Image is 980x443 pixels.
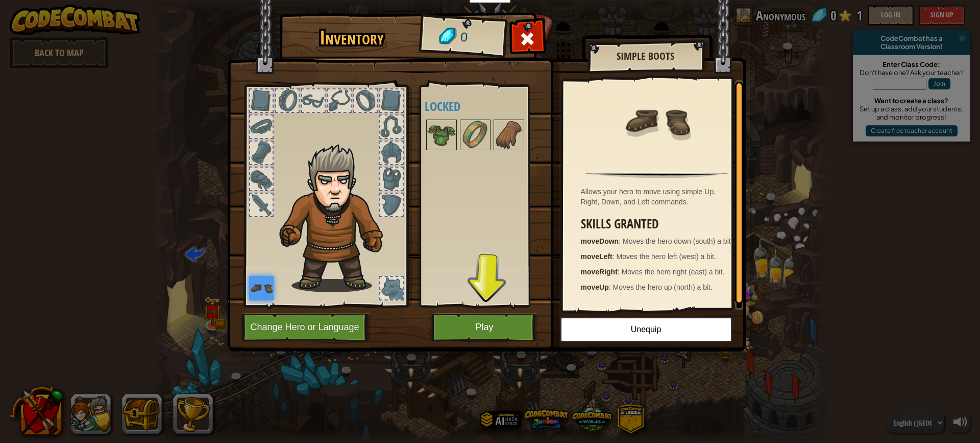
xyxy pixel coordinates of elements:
img: hair_m2.png [275,144,400,292]
h2: Simple Boots [598,51,694,62]
span: Moves the hero up (north) a bit. [613,283,713,291]
div: Allows your hero to move using simple Up, Right, Down, and Left commands. [581,186,738,207]
h1: Inventory [287,27,417,49]
button: Unequip [560,317,732,342]
button: Play [431,313,538,341]
span: Moves the hero right (east) a bit. [622,268,725,276]
span: : [618,268,622,276]
h3: Skills Granted [581,217,738,231]
strong: moveDown [581,237,619,245]
img: portrait.png [461,121,489,149]
img: portrait.png [495,121,523,149]
span: : [609,283,613,291]
strong: moveRight [581,268,618,276]
strong: moveLeft [581,252,612,261]
img: portrait.png [249,276,274,300]
img: portrait.png [624,88,690,154]
img: portrait.png [427,121,456,149]
span: Moves the hero left (west) a bit. [617,252,716,261]
span: : [612,252,617,261]
h4: Locked [425,100,553,113]
button: Change Hero or Language [241,313,371,341]
span: Moves the hero down (south) a bit. [623,237,733,245]
img: hr.png [585,172,727,178]
span: : [619,237,623,245]
strong: moveUp [581,283,609,291]
span: 0 [459,28,468,47]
